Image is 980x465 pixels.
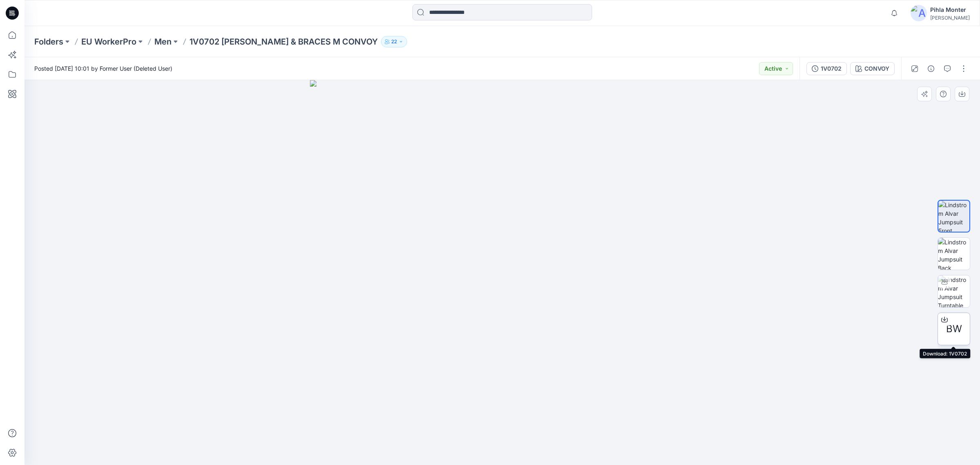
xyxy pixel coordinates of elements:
span: BW [946,322,962,336]
p: 22 [391,37,397,46]
span: Posted [DATE] 10:01 by [34,64,172,73]
div: 1V0702 [821,64,842,73]
img: Lindstrom Alvar Jumpsuit Back [938,238,970,270]
a: Men [154,36,171,47]
a: Folders [34,36,63,47]
button: CONVOY [850,62,895,75]
a: Former User (Deleted User) [100,65,172,72]
img: avatar [911,5,927,21]
button: Details [924,62,938,75]
div: CONVOY [864,64,889,73]
div: [PERSON_NAME] [930,15,970,21]
div: Pihla Monter [930,5,970,15]
a: EU WorkerPro [81,36,136,47]
button: 22 [381,36,407,47]
img: Lindstrom Alvar Jumpsuit Front [938,201,969,232]
p: 1V0702 [PERSON_NAME] & BRACES M CONVOY [189,36,378,47]
img: Lindstrom Alvar Jumpsuit Turntable [938,275,970,307]
button: 1V0702 [806,62,847,75]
